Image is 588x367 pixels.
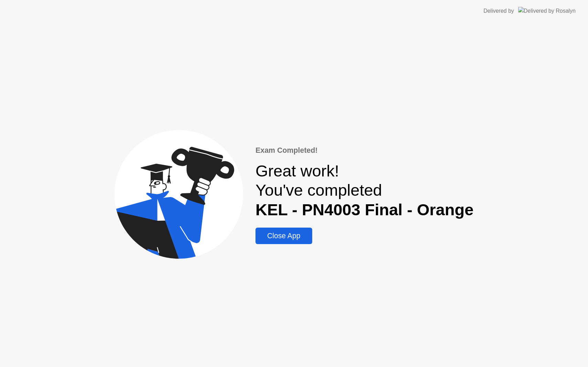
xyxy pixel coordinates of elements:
img: Delivered by Rosalyn [518,7,576,15]
div: Great work! You've completed [255,161,473,219]
b: KEL - PN4003 Final - Orange [255,200,473,219]
button: Close App [255,228,312,244]
div: Close App [258,232,310,240]
div: Delivered by [483,7,514,15]
div: Exam Completed! [255,145,473,156]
